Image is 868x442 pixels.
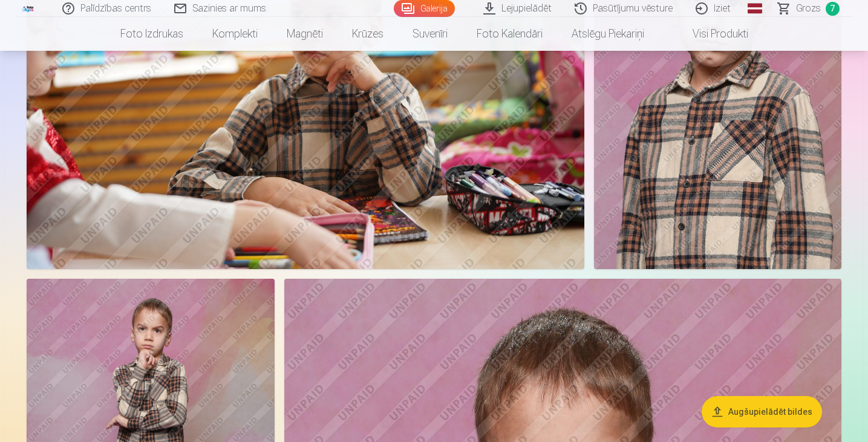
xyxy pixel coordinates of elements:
[198,17,272,51] a: Komplekti
[659,17,763,51] a: Visi produkti
[702,396,822,427] button: Augšupielādēt bildes
[462,17,557,51] a: Foto kalendāri
[398,17,462,51] a: Suvenīri
[22,5,35,12] img: /fa4
[796,1,821,16] span: Grozs
[106,17,198,51] a: Foto izdrukas
[826,2,840,16] span: 7
[338,17,398,51] a: Krūzes
[272,17,338,51] a: Magnēti
[557,17,659,51] a: Atslēgu piekariņi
